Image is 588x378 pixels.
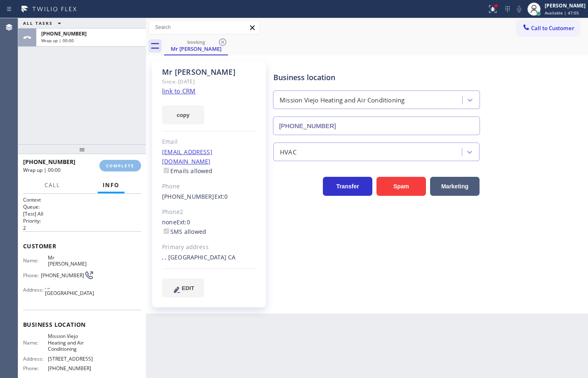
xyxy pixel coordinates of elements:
[165,37,227,55] div: Mr Chris
[48,356,94,362] span: [STREET_ADDRESS]
[23,158,75,166] span: [PHONE_NUMBER]
[40,177,65,193] button: Call
[280,95,405,105] div: Mission Viejo Heating and Air Conditioning
[23,272,41,278] span: Phone:
[162,193,214,200] a: [PHONE_NUMBER]
[23,217,141,224] h2: Priority:
[162,253,256,262] div: , , [GEOGRAPHIC_DATA] CA
[45,283,94,296] span: , ,, [GEOGRAPHIC_DATA]
[531,24,574,32] span: Call to Customer
[23,210,141,217] p: [Test] All
[162,167,213,175] label: Emails allowed
[23,224,141,231] p: 2
[280,147,296,157] div: HVAC
[103,181,120,189] span: Info
[162,242,256,252] div: Primary address
[162,228,206,235] label: SMS allowed
[165,45,227,52] div: Mr [PERSON_NAME]
[162,77,256,86] div: Since: [DATE]
[273,72,480,83] div: Business location
[164,168,169,173] input: Emails allowed
[23,257,48,264] span: Name:
[162,87,195,95] a: link to CRM
[23,203,141,210] h2: Queue:
[48,365,94,371] span: [PHONE_NUMBER]
[162,218,256,237] div: none
[106,163,134,169] span: COMPLETE
[513,3,525,15] button: Mute
[162,182,256,191] div: Phone
[23,242,141,250] span: Customer
[545,10,579,16] span: Available | 47:05
[45,181,60,189] span: Call
[41,272,84,278] span: [PHONE_NUMBER]
[23,20,53,26] span: ALL TASKS
[99,160,141,171] button: COMPLETE
[18,18,69,28] button: ALL TASKS
[545,2,586,9] div: [PERSON_NAME]
[162,207,256,217] div: Phone2
[162,278,204,297] button: EDIT
[149,21,259,34] input: Search
[376,177,426,196] button: Spam
[182,285,194,291] span: EDIT
[48,333,94,352] span: Mission Viejo Heating and Air Conditioning
[23,321,141,328] span: Business location
[162,105,204,124] button: copy
[164,228,169,234] input: SMS allowed
[273,116,480,135] input: Phone Number
[162,137,256,147] div: Email
[41,30,87,37] span: [PHONE_NUMBER]
[23,340,48,346] span: Name:
[23,287,45,293] span: Address:
[165,39,227,45] div: booking
[23,166,61,174] span: Wrap up | 00:00
[430,177,480,196] button: Marketing
[162,67,256,77] div: Mr [PERSON_NAME]
[517,20,580,36] button: Call to Customer
[23,365,48,371] span: Phone:
[23,196,141,203] h1: Context
[176,218,190,226] span: Ext: 0
[23,356,48,362] span: Address:
[323,177,372,196] button: Transfer
[48,254,94,267] span: Mr [PERSON_NAME]
[41,38,74,43] span: Wrap up | 00:00
[162,148,212,165] a: [EMAIL_ADDRESS][DOMAIN_NAME]
[214,193,228,200] span: Ext: 0
[98,177,125,193] button: Info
